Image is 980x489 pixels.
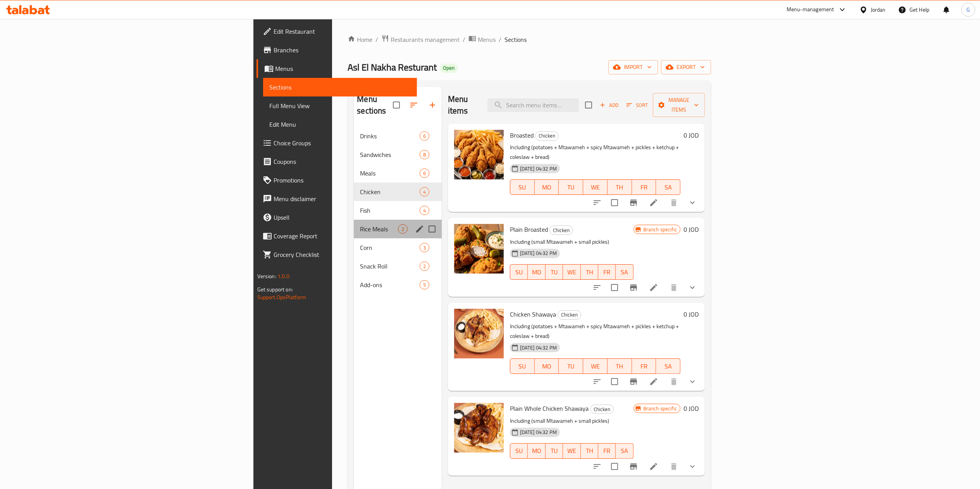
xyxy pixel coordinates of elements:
[257,245,417,264] a: Grocery Checklist
[531,267,542,278] span: MO
[601,445,613,456] span: FR
[684,309,699,320] h6: 0 JOD
[354,238,441,257] div: Corn3
[606,458,623,475] span: Select to update
[608,179,632,195] button: TH
[536,131,558,140] span: Chicken
[649,283,658,292] a: Edit menu item
[354,275,441,294] div: Add-ons5
[274,213,411,222] span: Upsell
[580,97,597,113] span: Select section
[257,227,417,245] a: Coverage Report
[269,83,411,92] span: Sections
[354,201,441,220] div: Fish4
[513,182,532,193] span: SU
[625,99,650,111] button: Sort
[513,267,525,278] span: SU
[535,131,559,141] div: Chicken
[653,93,705,117] button: Manage items
[274,231,411,241] span: Coverage Report
[665,193,683,212] button: delete
[616,443,633,459] button: SA
[257,208,417,227] a: Upsell
[517,250,560,257] span: [DATE] 04:32 PM
[398,226,407,233] span: 2
[360,150,419,159] span: Sandwiches
[354,183,441,201] div: Chicken4
[257,171,417,189] a: Promotions
[440,65,458,71] span: Open
[420,169,429,178] div: items
[606,374,623,390] span: Select to update
[559,179,583,195] button: TU
[257,59,417,78] a: Menus
[381,34,460,45] a: Restaurants management
[510,358,535,374] button: SU
[510,264,528,280] button: SU
[360,224,398,234] span: Rice Meals
[360,243,419,252] span: Corn
[478,35,496,44] span: Menus
[581,443,598,459] button: TH
[546,443,563,459] button: TU
[601,267,613,278] span: FR
[586,361,605,372] span: WE
[513,445,525,456] span: SU
[588,278,606,297] button: sort-choices
[597,99,622,111] span: Add item
[274,45,411,55] span: Branches
[420,206,429,215] div: items
[420,150,429,159] div: items
[420,244,429,251] span: 3
[528,264,545,280] button: MO
[683,457,702,476] button: show more
[405,96,423,114] span: Sort sections
[684,224,699,235] h6: 0 JOD
[440,64,458,73] div: Open
[454,403,504,453] img: Plain Whole Chicken Shawaya
[656,358,680,374] button: SA
[688,377,697,386] svg: Show Choices
[598,443,616,459] button: FR
[360,280,419,289] span: Add-ons
[566,267,577,278] span: WE
[360,262,419,271] div: Snack Roll
[517,165,560,172] span: [DATE] 04:32 PM
[566,445,577,456] span: WE
[665,457,683,476] button: delete
[667,62,705,72] span: export
[659,182,677,193] span: SA
[661,60,711,74] button: export
[510,129,534,141] span: Broasted
[531,445,542,456] span: MO
[269,120,411,129] span: Edit Menu
[420,207,429,214] span: 4
[611,361,629,372] span: TH
[487,98,579,112] input: search
[683,278,702,297] button: show more
[535,179,559,195] button: MO
[510,224,548,235] span: Plain Broasted
[354,164,441,183] div: Meals6
[354,257,441,275] div: Snack Roll2
[616,264,633,280] button: SA
[510,322,680,341] p: Including (potatoes + Mtawameh + spicy Mtawameh + pickles + ketchup + coleslaw + bread)
[454,130,504,179] img: Broasted
[274,138,411,148] span: Choice Groups
[624,193,643,212] button: Branch-specific-item
[275,64,411,73] span: Menus
[420,262,429,271] div: items
[619,267,630,278] span: SA
[528,443,545,459] button: MO
[591,405,613,414] span: Chicken
[420,281,429,289] span: 5
[649,462,658,471] a: Edit menu item
[354,145,441,164] div: Sandwiches8
[517,344,560,351] span: [DATE] 04:32 PM
[549,267,560,278] span: TU
[391,35,460,44] span: Restaurants management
